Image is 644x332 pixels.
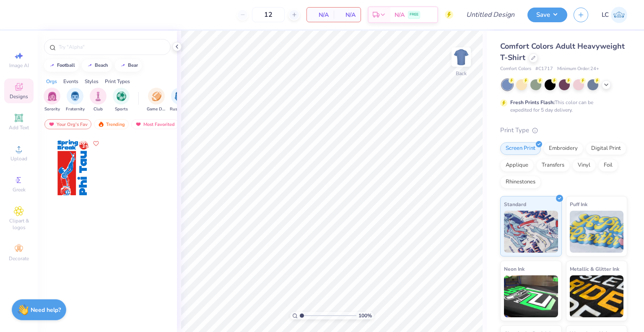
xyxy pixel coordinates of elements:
span: N/A [312,10,329,19]
div: filter for Sports [113,88,130,112]
div: filter for Sorority [44,88,60,112]
img: trend_line.gif [119,63,126,68]
img: Back [453,49,470,65]
span: Standard [504,200,526,209]
div: bear [128,63,138,68]
button: Like [91,139,101,149]
img: Neon Ink [504,275,558,317]
strong: Fresh Prints Flash: [510,99,555,106]
span: Add Text [9,124,29,131]
span: Club [93,106,103,112]
div: Screen Print [500,142,541,155]
button: filter button [113,88,130,112]
div: Styles [85,78,99,85]
img: Lucy Coughlon [611,7,627,23]
button: filter button [44,88,60,112]
img: trend_line.gif [49,63,55,68]
span: Upload [10,155,27,162]
img: Standard [504,211,558,253]
div: filter for Club [90,88,106,112]
div: Digital Print [586,142,626,155]
img: Puff Ink [570,211,624,253]
strong: Need help? [31,306,61,314]
button: Save [527,8,567,22]
span: N/A [339,10,356,19]
span: Sports [115,106,128,112]
span: Decorate [9,255,29,262]
img: Club Image [93,91,103,101]
span: Metallic & Glitter Ink [570,264,619,273]
input: Try "Alpha" [58,43,165,51]
div: Events [63,78,78,85]
img: most_fav.gif [48,121,55,127]
div: Back [456,70,467,77]
div: Foil [598,159,618,172]
img: Game Day Image [152,91,161,101]
img: trend_line.gif [86,63,93,68]
div: This color can be expedited for 5 day delivery. [510,99,613,114]
div: filter for Rush & Bid [170,88,189,112]
img: trending.gif [98,121,104,127]
img: Fraternity Image [70,91,80,101]
div: Applique [500,159,534,172]
span: Game Day [147,106,166,112]
span: Fraternity [66,106,85,112]
div: Your Org's Fav [44,119,91,129]
span: Comfort Colors Adult Heavyweight T-Shirt [500,41,625,63]
span: N/A [395,10,405,19]
span: Puff Ink [570,200,587,209]
span: 100 % [358,312,372,319]
div: filter for Game Day [147,88,166,112]
input: Untitled Design [460,6,521,23]
img: Rush & Bid Image [175,91,184,101]
span: FREE [410,12,418,18]
button: filter button [170,88,189,112]
img: Sports Image [117,91,126,101]
span: LC [602,10,609,20]
div: Vinyl [572,159,596,172]
button: football [44,59,79,72]
button: filter button [147,88,166,112]
span: Rush & Bid [170,106,189,112]
div: Print Type [500,125,627,135]
span: # C1717 [535,65,553,73]
span: Sorority [44,106,60,112]
button: filter button [90,88,106,112]
div: Print Types [105,78,130,85]
div: Trending [94,119,129,129]
img: Sorority Image [47,91,57,101]
div: football [57,63,75,68]
span: Greek [13,186,26,193]
div: Embroidery [543,142,583,155]
button: bear [115,59,142,72]
span: Clipart & logos [4,217,34,231]
input: – – [252,7,285,22]
span: Image AI [9,62,29,69]
span: Designs [10,93,28,100]
div: Orgs [46,78,57,85]
div: Most Favorited [131,119,179,129]
img: Metallic & Glitter Ink [570,275,624,317]
span: Neon Ink [504,264,525,273]
img: most_fav.gif [135,121,142,127]
span: Comfort Colors [500,65,531,73]
a: LC [602,7,627,23]
button: filter button [66,88,85,112]
div: Rhinestones [500,176,541,188]
div: Transfers [536,159,570,172]
span: Minimum Order: 24 + [557,65,599,73]
button: beach [82,59,112,72]
div: beach [95,63,108,68]
div: filter for Fraternity [66,88,85,112]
